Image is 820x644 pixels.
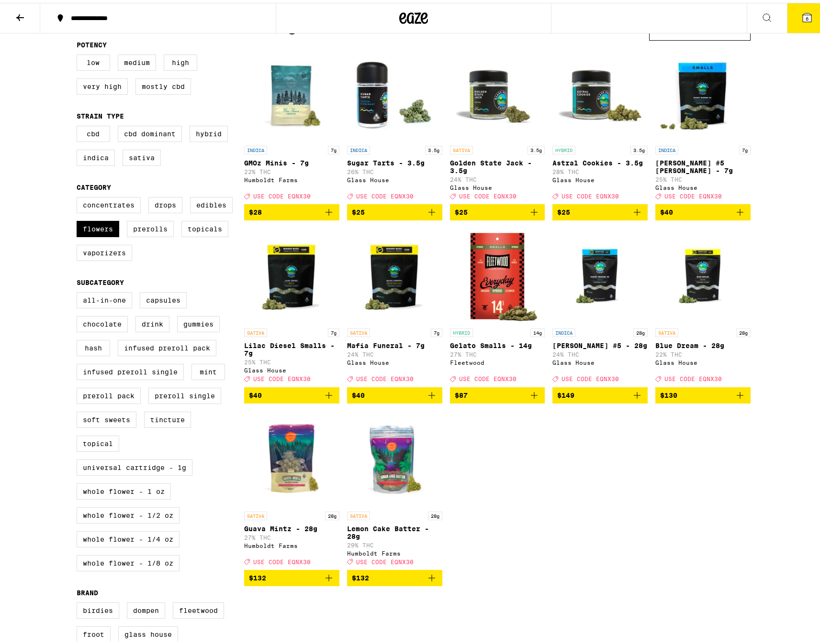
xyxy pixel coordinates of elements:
button: Add to bag [655,384,751,401]
img: Glass House - Golden State Jack - 3.5g [450,43,545,138]
div: Glass House [655,357,751,363]
label: Edibles [190,194,233,210]
label: CBD Dominant [118,123,182,139]
p: INDICA [347,143,370,152]
label: CBD [77,123,110,139]
label: Tincture [144,409,191,425]
img: Glass House - Mafia Funeral - 7g [347,225,442,321]
div: Glass House [347,357,442,363]
button: Add to bag [450,201,545,218]
span: Hi. Need any help? [6,7,69,14]
label: Vaporizers [77,242,132,258]
span: $132 [352,571,369,579]
p: Guava Mintz - 28g [244,522,339,530]
label: Very High [77,76,128,92]
label: Preroll Single [148,385,221,401]
p: 28g [325,509,339,517]
p: 24% THC [347,349,442,355]
legend: Potency [77,38,107,46]
span: $149 [557,389,574,396]
span: $25 [352,206,365,213]
label: Froot [77,623,111,640]
p: 7g [431,326,442,334]
span: $40 [249,389,262,396]
div: Glass House [347,174,442,180]
p: 28g [633,326,648,334]
p: 7g [328,326,339,334]
p: 22% THC [244,166,339,172]
label: Whole Flower - 1/4 oz [77,528,180,545]
span: $130 [660,389,677,396]
p: 22% THC [655,349,751,355]
label: Topical [77,433,119,449]
button: Add to bag [450,384,545,401]
div: Humboldt Farms [244,540,339,546]
label: Concentrates [77,194,141,210]
a: Open page for Gelato Smalls - 14g from Fleetwood [450,225,545,384]
div: Humboldt Farms [347,547,442,554]
p: SATIVA [450,143,473,152]
div: Glass House [552,357,648,363]
label: Infused Preroll Single [77,361,184,377]
label: Whole Flower - 1 oz [77,480,171,497]
label: Hash [77,337,110,353]
label: Infused Preroll Pack [118,337,216,353]
label: Soft Sweets [77,409,136,425]
p: [PERSON_NAME] #5 [PERSON_NAME] - 7g [655,156,751,172]
span: USE CODE EQNX30 [562,373,619,380]
label: All-In-One [77,289,132,306]
label: Dompen [127,600,165,616]
p: Mafia Funeral - 7g [347,339,442,347]
span: USE CODE EQNX30 [562,190,619,196]
span: $25 [557,206,570,213]
p: 24% THC [552,349,648,355]
img: Glass House - Blue Dream - 28g [655,225,751,321]
p: 3.5g [425,143,442,152]
p: SATIVA [347,326,370,334]
p: [PERSON_NAME] #5 - 28g [552,339,648,347]
span: USE CODE EQNX30 [459,373,517,380]
span: $25 [455,206,468,213]
span: USE CODE EQNX30 [664,373,722,380]
label: Indica [77,147,115,163]
a: Open page for Golden State Jack - 3.5g from Glass House [450,43,545,201]
a: Open page for Mafia Funeral - 7g from Glass House [347,225,442,384]
div: Glass House [655,182,751,188]
legend: Strain Type [77,109,124,117]
p: Golden State Jack - 3.5g [450,156,545,172]
p: Gelato Smalls - 14g [450,339,545,347]
img: Glass House - Sugar Tarts - 3.5g [347,43,442,138]
label: Sativa [123,147,161,163]
span: USE CODE EQNX30 [356,190,414,196]
p: 28g [428,509,442,517]
a: Open page for GMOz Minis - 7g from Humboldt Farms [244,43,339,201]
button: Add to bag [347,567,442,583]
span: USE CODE EQNX30 [459,190,517,196]
label: Hybrid [190,123,228,139]
p: Blue Dream - 28g [655,339,751,347]
legend: Brand [77,586,98,594]
p: 7g [739,143,751,152]
span: $132 [249,571,266,579]
span: USE CODE EQNX30 [253,556,311,562]
button: Add to bag [655,201,751,218]
span: USE CODE EQNX30 [356,556,414,562]
img: Humboldt Farms - GMOz Minis - 7g [244,43,339,138]
button: Add to bag [244,384,339,401]
label: Glass House [118,623,178,640]
p: SATIVA [655,326,678,334]
p: Sugar Tarts - 3.5g [347,156,442,164]
p: SATIVA [244,509,267,517]
label: Topicals [181,218,228,234]
span: $87 [455,389,468,396]
p: GMOz Minis - 7g [244,156,339,164]
a: Open page for Astral Cookies - 3.5g from Glass House [552,43,648,201]
p: SATIVA [347,509,370,517]
button: Add to bag [347,201,442,218]
label: Birdies [77,600,119,616]
span: USE CODE EQNX30 [253,373,311,380]
p: 3.5g [630,143,648,152]
span: $40 [352,389,365,396]
p: 28% THC [552,166,648,172]
label: Medium [118,52,156,68]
